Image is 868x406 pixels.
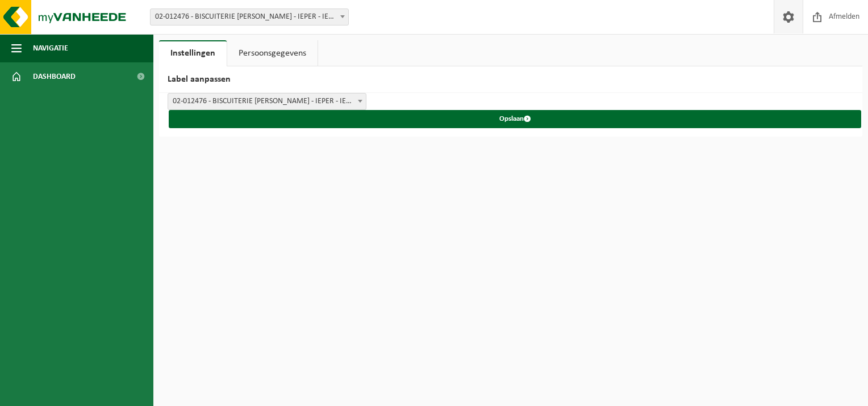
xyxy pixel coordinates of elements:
span: 02-012476 - BISCUITERIE JULES DESTROOPER - IEPER - IEPER [168,93,366,110]
span: 02-012476 - BISCUITERIE JULES DESTROOPER - IEPER - IEPER [150,9,349,26]
span: Navigatie [33,34,68,62]
span: 02-012476 - BISCUITERIE JULES DESTROOPER - IEPER - IEPER [168,94,366,109]
a: Instellingen [159,40,227,66]
a: Persoonsgegevens [227,40,318,66]
h2: Label aanpassen [159,66,862,93]
span: 02-012476 - BISCUITERIE JULES DESTROOPER - IEPER - IEPER [151,9,348,25]
span: Dashboard [33,62,76,91]
button: Opslaan [169,110,861,128]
